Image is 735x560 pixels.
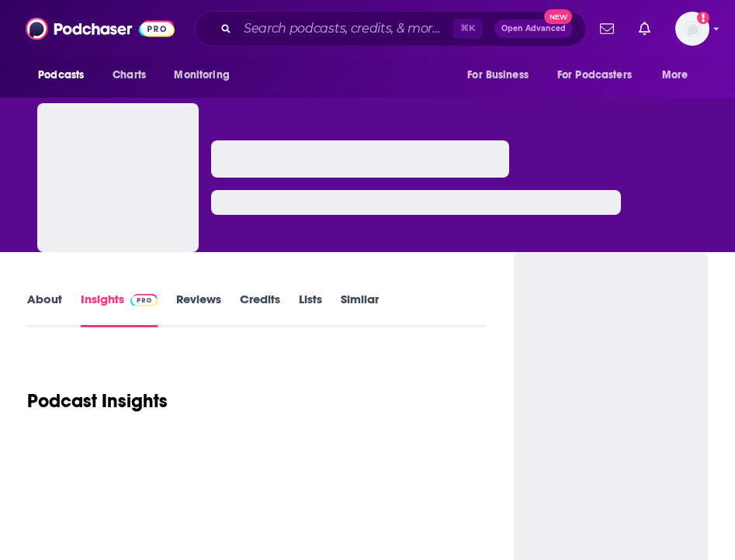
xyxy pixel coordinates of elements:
[467,64,529,86] span: For Business
[675,12,709,46] img: User Profile
[27,389,168,413] h1: Podcast Insights
[456,60,548,90] button: open menu
[174,64,229,86] span: Monitoring
[651,60,708,90] button: open menu
[113,64,146,86] span: Charts
[544,9,572,24] span: New
[81,292,158,327] a: InsightsPodchaser Pro
[27,292,62,327] a: About
[163,60,249,90] button: open menu
[26,14,175,43] img: Podchaser - Follow, Share and Rate Podcasts
[675,12,709,46] span: Logged in as elliesachs09
[662,64,688,86] span: More
[547,60,654,90] button: open menu
[27,60,104,90] button: open menu
[38,64,84,86] span: Podcasts
[675,12,709,46] button: Show profile menu
[237,16,453,41] input: Search podcasts, credits, & more...
[453,19,482,39] span: ⌘ K
[102,60,155,90] a: Charts
[697,12,709,24] svg: Add a profile image
[494,19,573,38] button: Open AdvancedNew
[557,64,632,86] span: For Podcasters
[633,16,657,42] a: Show notifications dropdown
[501,25,566,33] span: Open Advanced
[299,292,322,327] a: Lists
[176,292,221,327] a: Reviews
[240,292,280,327] a: Credits
[195,11,586,47] div: Search podcasts, credits, & more...
[130,294,158,306] img: Podchaser Pro
[341,292,379,327] a: Similar
[594,16,620,42] a: Show notifications dropdown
